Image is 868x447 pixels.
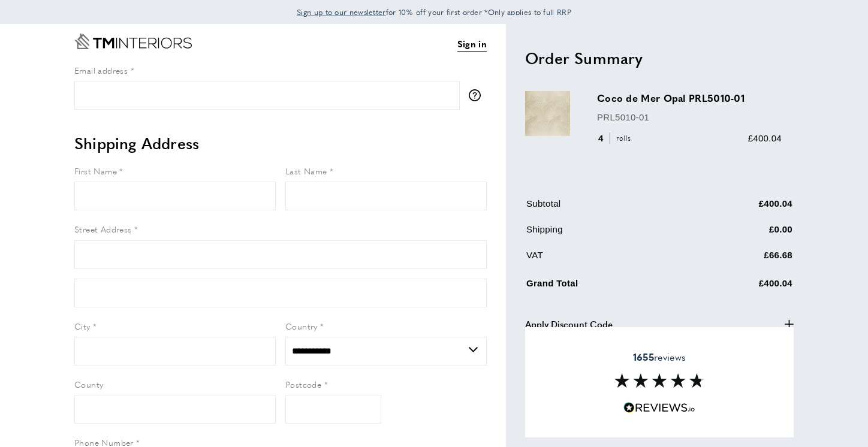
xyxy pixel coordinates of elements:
td: Shipping [526,222,687,246]
span: County [74,378,103,390]
a: Go to Home page [74,34,192,49]
a: Sign up to our newsletter [297,6,386,18]
span: rolls [610,132,634,144]
span: Postcode [285,378,321,390]
img: Reviews section [614,373,704,388]
h3: Coco de Mer Opal PRL5010-01 [597,91,782,105]
td: Grand Total [526,274,687,300]
div: 4 [597,131,635,146]
span: for 10% off your first order *Only applies to full RRP [297,7,571,17]
td: £0.00 [688,222,793,246]
td: £400.04 [688,197,793,220]
img: Reviews.io 5 stars [623,402,695,413]
span: Last Name [285,165,327,177]
span: Street Address [74,223,132,235]
td: VAT [526,248,687,271]
td: £400.04 [688,274,793,300]
img: Coco de Mer Opal PRL5010-01 [525,91,570,136]
strong: 1655 [633,350,654,364]
span: £400.04 [748,133,782,143]
span: Sign up to our newsletter [297,7,386,17]
td: Subtotal [526,197,687,220]
span: Country [285,320,318,332]
h2: Order Summary [525,47,794,69]
span: reviews [633,351,686,363]
h2: Shipping Address [74,132,487,154]
span: Apply Discount Code [525,317,613,331]
td: £66.68 [688,248,793,271]
button: More information [469,89,487,101]
span: Email address [74,64,128,76]
p: PRL5010-01 [597,110,782,125]
a: Sign in [457,37,487,52]
span: First Name [74,165,117,177]
span: City [74,320,91,332]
